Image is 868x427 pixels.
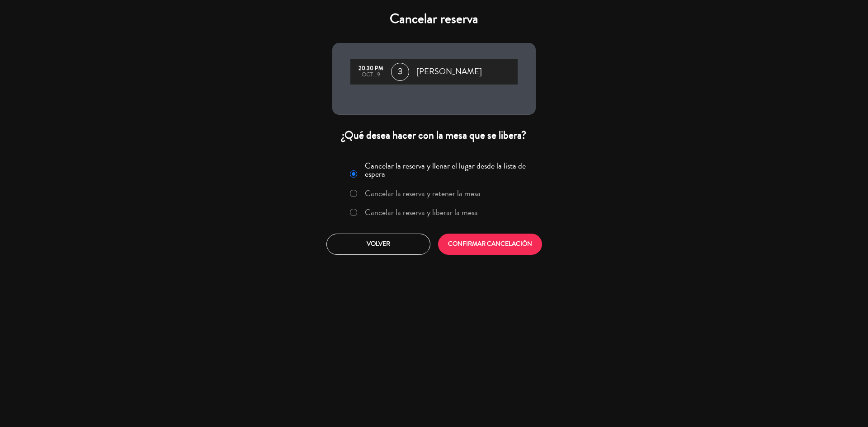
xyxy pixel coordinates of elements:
[416,65,482,79] span: [PERSON_NAME]
[365,189,481,197] label: Cancelar la reserva y retener la mesa
[332,128,536,142] div: ¿Qué desea hacer con la mesa que se libera?
[365,208,478,216] label: Cancelar la reserva y liberar la mesa
[438,234,542,255] button: CONFIRMAR CANCELACIÓN
[332,11,536,27] h4: Cancelar reserva
[365,162,530,178] label: Cancelar la reserva y llenar el lugar desde la lista de espera
[355,72,387,78] div: oct., 9
[326,234,430,255] button: Volver
[355,66,387,72] div: 20:30 PM
[391,63,409,81] span: 3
